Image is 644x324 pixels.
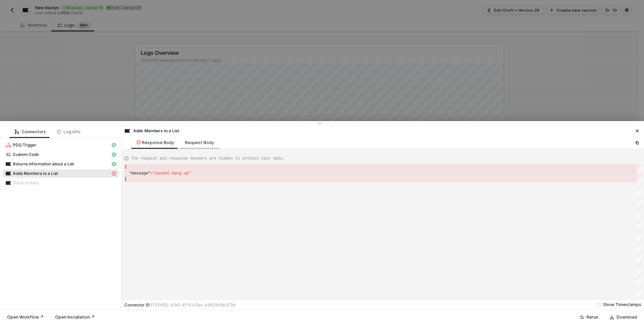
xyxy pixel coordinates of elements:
img: integration-icon [6,152,11,157]
span: icon-download [610,315,614,319]
span: icon-drag-indicator [318,121,322,125]
span: icon-cards [112,153,116,157]
span: Returns information about a List [3,160,119,168]
span: icon-cards [112,162,116,166]
div: Open Installation ↗ [55,315,95,320]
span: } [124,177,127,182]
span: : [150,170,153,176]
span: "message" [129,170,150,176]
span: Custom Code [13,152,39,157]
span: Track activity [13,180,39,186]
span: icon-close [635,129,639,133]
div: Connectors [15,129,46,135]
span: Adds Members to a List [13,171,58,176]
span: icon-exclamation [137,140,141,144]
span: Custom Code [3,151,119,159]
button: Download [605,313,641,321]
span: PDQ Trigger [13,142,37,148]
span: icon-success-page [580,315,584,319]
span: icon-exclamation [112,171,116,176]
div: Adds Members to a List [124,128,179,134]
span: The request and response Headers are hidden to protect your data. [131,155,285,161]
span: { [124,164,127,170]
span: PDQ Trigger [3,141,119,149]
div: Open Workflow ↗ [7,315,44,320]
div: Show Timestamps [603,302,641,308]
img: integration-icon [6,142,11,148]
span: Track activity [3,179,119,187]
div: Rerun [587,315,598,320]
div: Response Body [137,140,174,145]
div: Connector ID [124,302,236,308]
span: Returns information about a List [13,161,74,167]
span: 2702cf50-a7e5-4f14-b3ac-b4529c6b372b [150,302,236,307]
div: Request Body [185,140,214,145]
img: integration-icon [6,161,11,167]
span: Adds Members to a List [3,169,119,178]
div: Download [617,315,637,320]
textarea: Editor content;Press Alt+F1 for Accessibility Options. [124,164,125,170]
span: icon-copy-paste [635,141,639,145]
img: integration-icon [6,171,11,176]
img: integration-icon [125,128,130,134]
span: "socket hang up" [153,170,191,176]
div: Log info [57,129,80,135]
span: icon-cards [112,143,116,147]
img: integration-icon [6,180,11,186]
button: Open Workflow ↗ [3,313,48,321]
span: icon-logic [15,130,19,134]
button: Rerun [575,313,603,321]
button: Open Installation ↗ [51,313,99,321]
